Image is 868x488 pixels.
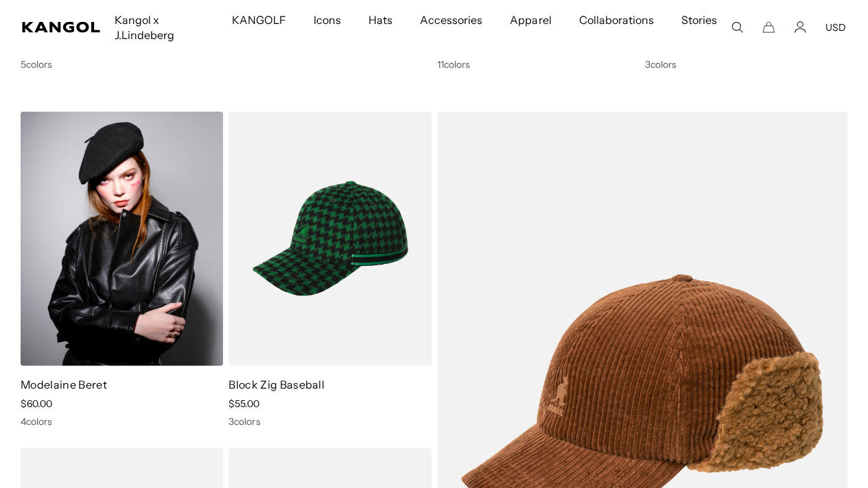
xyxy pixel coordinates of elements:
a: Modelaine Beret [21,378,107,391]
div: 3 colors [645,58,847,71]
div: 11 colors [437,58,640,71]
a: Account [794,21,806,34]
summary: Search here [731,21,743,34]
div: 3 colors [228,415,431,428]
div: 5 colors [21,58,432,71]
img: Modelaine Beret [21,112,223,366]
button: USD [825,21,846,34]
span: $55.00 [228,398,259,410]
a: Kangol [22,22,101,33]
a: Block Zig Baseball [228,378,325,391]
span: $60.00 [21,398,52,410]
img: Block Zig Baseball [228,112,431,366]
div: 4 colors [21,415,223,428]
button: Cart [762,21,775,34]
